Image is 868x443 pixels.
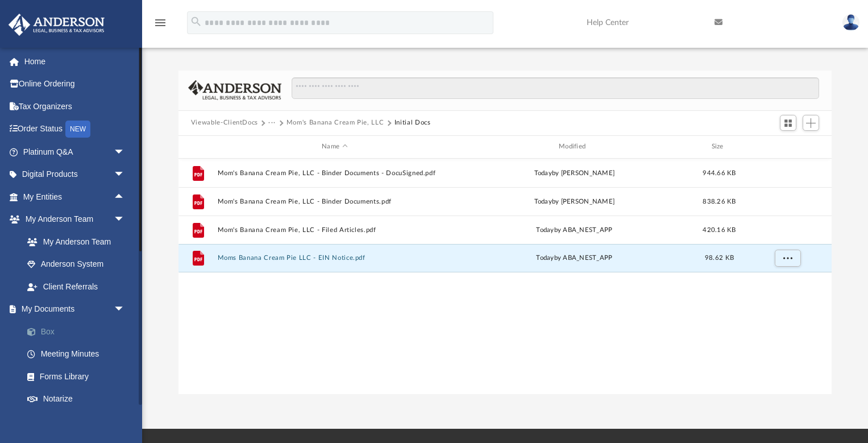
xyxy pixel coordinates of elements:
[8,95,142,118] a: Tax Organizers
[457,196,692,206] div: by [PERSON_NAME]
[178,159,832,395] div: grid
[705,255,734,261] span: 98.62 KB
[153,16,167,30] i: menu
[780,115,797,131] button: Switch to Grid View
[8,140,142,163] a: Platinum Q&Aarrow_drop_down
[536,226,554,233] span: today
[8,185,142,208] a: My Entitiesarrow_drop_up
[457,253,692,263] div: by ABA_NEST_APP
[217,142,451,152] div: Name
[16,365,136,388] a: Forms Library
[536,255,554,261] span: today
[5,14,108,36] img: Anderson Advisors Platinum Portal
[16,253,136,276] a: Anderson System
[534,198,551,204] span: today
[456,142,691,152] div: Modified
[65,121,90,138] div: NEW
[8,163,142,186] a: Digital Productsarrow_drop_down
[16,343,142,366] a: Meeting Minutes
[217,254,452,262] button: Moms Banana Cream Pie LLC - EIN Notice.pdf
[190,15,202,28] i: search
[8,50,142,73] a: Home
[16,388,142,411] a: Notarize
[8,73,142,96] a: Online Ordering
[16,230,131,253] a: My Anderson Team
[16,275,136,298] a: Client Referrals
[268,118,276,128] button: ···
[114,208,136,231] span: arrow_drop_down
[803,115,820,131] button: Add
[747,142,827,152] div: id
[286,118,384,128] button: Mom's Banana Cream Pie, LLC
[703,226,736,233] span: 420.16 KB
[184,142,212,152] div: id
[153,22,167,30] a: menu
[8,298,142,321] a: My Documentsarrow_drop_down
[114,163,136,187] span: arrow_drop_down
[696,142,742,152] div: Size
[16,320,142,343] a: Box
[774,250,800,267] button: More options
[191,118,258,128] button: Viewable-ClientDocs
[114,298,136,321] span: arrow_drop_down
[703,198,736,204] span: 838.26 KB
[703,169,736,176] span: 944.66 KB
[8,208,136,231] a: My Anderson Teamarrow_drop_down
[842,14,859,31] img: User Pic
[457,168,692,178] div: by [PERSON_NAME]
[217,169,452,177] button: Mom's Banana Cream Pie, LLC - Binder Documents - DocuSigned.pdf
[114,140,136,164] span: arrow_drop_down
[394,118,431,128] button: Initial Docs
[534,169,551,176] span: today
[457,225,692,235] div: by ABA_NEST_APP
[292,77,820,99] input: Search files and folders
[114,185,136,209] span: arrow_drop_up
[217,226,452,234] button: Mom's Banana Cream Pie, LLC - Filed Articles.pdf
[8,118,142,141] a: Order StatusNEW
[217,198,452,205] button: Mom's Banana Cream Pie, LLC - Binder Documents.pdf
